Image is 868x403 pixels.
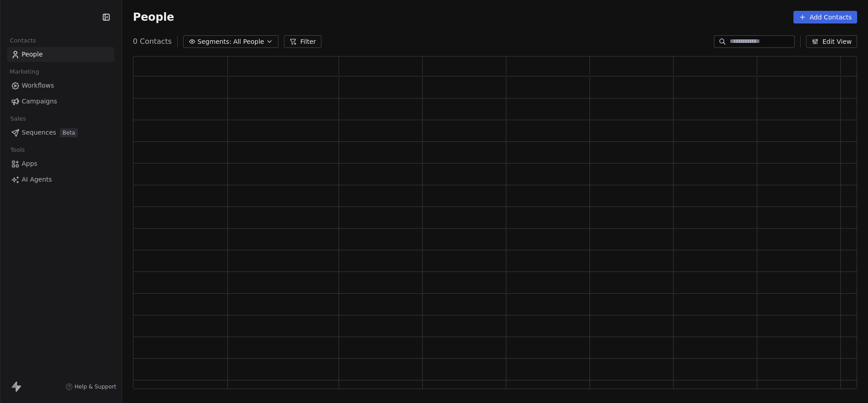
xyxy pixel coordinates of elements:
span: Help & Support [75,383,116,390]
button: Filter [284,35,321,48]
button: Edit View [806,35,857,48]
span: 0 Contacts [133,36,172,47]
span: Contacts [6,34,40,47]
span: Apps [22,159,38,169]
a: Apps [7,156,114,171]
span: Workflows [22,81,54,90]
a: SequencesBeta [7,125,114,140]
a: Campaigns [7,94,114,109]
span: Marketing [6,65,43,79]
span: Beta [60,128,78,137]
a: AI Agents [7,172,114,187]
span: Sequences [22,128,56,137]
a: People [7,47,114,62]
button: Add Contacts [793,11,857,23]
span: People [133,10,174,24]
span: Sales [6,112,30,126]
a: Workflows [7,78,114,93]
span: People [22,50,43,59]
span: Segments: [198,37,231,47]
span: All People [233,37,264,47]
span: Tools [6,143,28,157]
a: Help & Support [66,383,116,390]
span: AI Agents [22,175,52,184]
span: Campaigns [22,97,57,106]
